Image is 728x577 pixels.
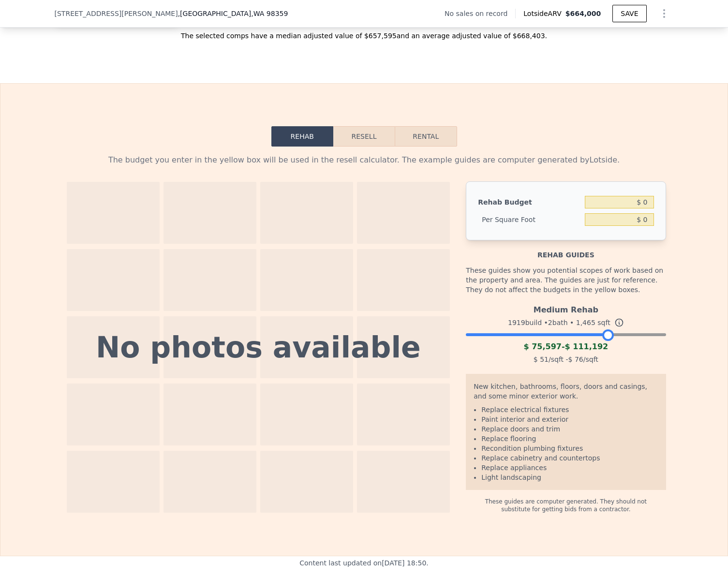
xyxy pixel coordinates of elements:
[534,355,549,363] span: $ 51
[565,342,609,351] span: $ 111,192
[466,300,666,316] div: Medium Rehab
[481,463,658,473] li: Replace appliances
[466,490,666,513] div: These guides are computer generated. They should not substitute for getting bids from a contractor.
[466,316,666,329] div: 1919 build • 2 bath • sqft
[466,341,666,353] div: -
[481,473,658,482] li: Light landscaping
[466,260,666,300] div: These guides show you potential scopes of work based on the property and area. The guides are jus...
[55,9,178,18] span: [STREET_ADDRESS][PERSON_NAME]
[481,414,658,424] li: Paint interior and exterior
[523,9,565,18] span: Lotside ARV
[178,9,288,18] span: , [GEOGRAPHIC_DATA]
[612,5,646,22] button: SAVE
[478,211,581,228] div: Per Square Foot
[654,4,674,23] button: Show Options
[481,424,658,434] li: Replace doors and trim
[251,10,288,17] span: , WA 98359
[445,9,515,18] div: No sales on record
[568,355,583,363] span: $ 76
[466,240,666,260] div: Rehab guides
[565,10,601,17] span: $664,000
[481,405,658,414] li: Replace electrical fixtures
[481,453,658,463] li: Replace cabinetry and countertops
[96,333,421,362] div: No photos available
[333,126,395,147] button: Resell
[481,444,658,453] li: Recondition plumbing fixtures
[478,193,581,211] div: Rehab Budget
[466,353,666,366] div: /sqft - /sqft
[55,23,674,41] div: The selected comps have a median adjusted value of $657,595 and an average adjusted value of $668...
[395,126,457,147] button: Rental
[474,382,658,405] div: New kitchen, bathrooms, floors, doors and casings, and some minor exterior work.
[62,154,666,166] div: The budget you enter in the yellow box will be used in the resell calculator. The example guides ...
[576,319,595,326] span: 1,465
[481,434,658,444] li: Replace flooring
[524,342,562,351] span: $ 75,597
[271,126,333,147] button: Rehab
